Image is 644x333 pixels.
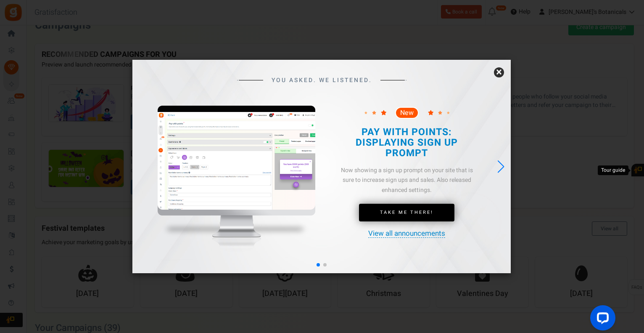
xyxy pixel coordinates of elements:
[359,204,454,221] a: Take Me There!
[158,106,315,266] img: mockup
[272,77,372,83] span: YOU ASKED. WE LISTENED.
[158,112,315,210] img: screenshot
[342,127,471,159] h2: PAY WITH POINTS: DISPLAYING SIGN UP PROMPT
[323,263,327,266] span: Go to slide 2
[317,263,320,266] span: Go to slide 1
[495,157,507,176] div: Next slide
[598,165,628,175] div: Tour guide
[494,67,504,77] a: ×
[400,109,414,116] span: New
[335,165,478,195] div: Now showing a sign up prompt on your site that is sure to increase sign ups and sales. Also relea...
[368,230,445,238] a: View all announcements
